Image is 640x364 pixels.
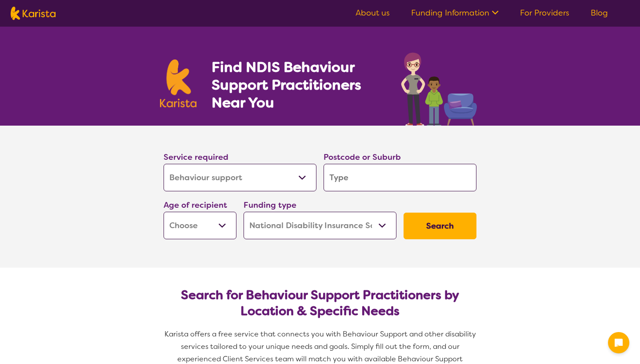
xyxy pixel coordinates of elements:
[324,152,401,162] label: Postcode or Suburb
[11,7,56,20] img: Karista logo
[164,152,228,162] label: Service required
[520,8,569,18] a: For Providers
[244,200,296,210] label: Funding type
[399,48,480,126] img: behaviour-support
[164,200,227,210] label: Age of recipient
[356,8,390,18] a: About us
[171,287,469,319] h2: Search for Behaviour Support Practitioners by Location & Specific Needs
[411,8,499,18] a: Funding Information
[404,213,476,239] button: Search
[591,8,608,18] a: Blog
[212,58,384,111] h1: Find NDIS Behaviour Support Practitioners Near You
[160,59,196,107] img: Karista logo
[324,164,476,191] input: Type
